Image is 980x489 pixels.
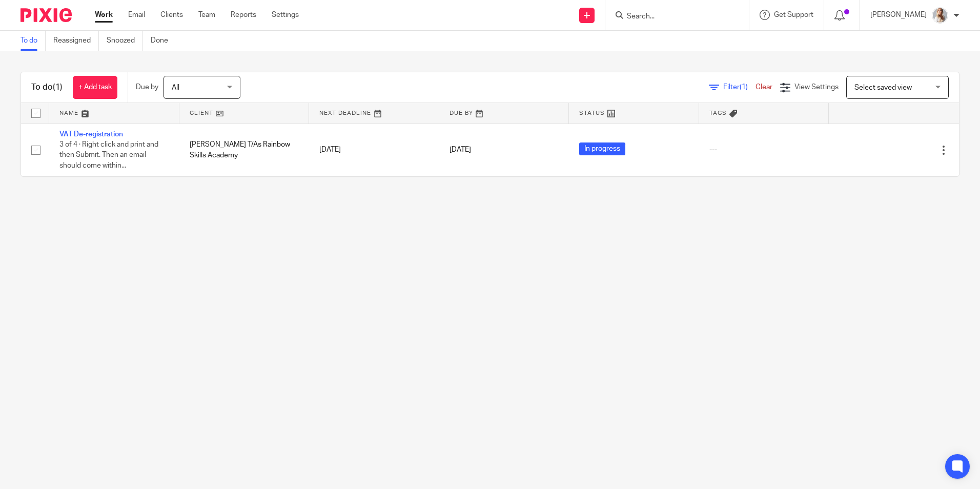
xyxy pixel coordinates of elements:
[21,8,72,22] img: Pixie
[854,84,912,91] span: Select saved view
[626,12,718,22] input: Search
[756,84,772,91] a: Clear
[932,7,948,24] img: IMG_9968.jpg
[53,31,99,51] a: Reassigned
[59,141,158,169] span: 3 of 4 · Right click and print and then Submit. Then an email should come within...
[136,82,158,92] p: Due by
[128,10,145,20] a: Email
[794,84,839,91] span: View Settings
[870,10,927,20] p: [PERSON_NAME]
[740,84,748,91] span: (1)
[73,76,117,99] a: + Add task
[59,131,123,138] a: VAT De-registration
[160,10,183,20] a: Clients
[21,31,46,51] a: To do
[579,142,625,155] span: In progress
[31,82,63,93] h1: To do
[172,84,179,91] span: All
[774,11,813,18] span: Get Support
[272,10,299,20] a: Settings
[151,31,176,51] a: Done
[53,83,63,91] span: (1)
[309,124,439,176] td: [DATE]
[709,110,727,116] span: Tags
[231,10,256,20] a: Reports
[709,145,819,155] div: ---
[179,124,310,176] td: [PERSON_NAME] T/As Rainbow Skills Academy
[107,31,143,51] a: Snoozed
[95,10,113,20] a: Work
[198,10,215,20] a: Team
[723,84,756,91] span: Filter
[450,146,471,153] span: [DATE]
